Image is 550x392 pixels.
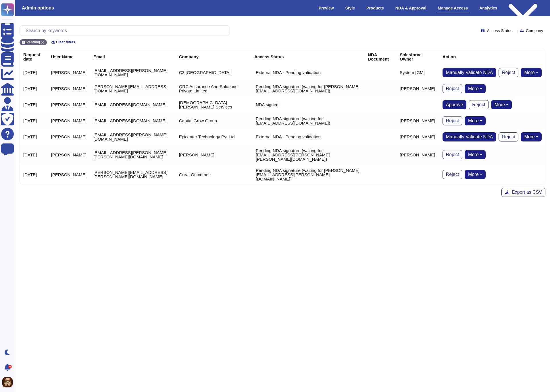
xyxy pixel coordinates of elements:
td: [EMAIL_ADDRESS][PERSON_NAME][PERSON_NAME][DOMAIN_NAME] [90,145,176,165]
span: Reject [502,70,515,75]
th: Salesforce Owner [396,49,439,65]
th: Email [90,49,176,65]
th: User Name [48,49,90,65]
td: [PERSON_NAME] [396,145,439,165]
td: [PERSON_NAME] [48,97,90,113]
button: Reject [443,170,462,179]
span: Reject [446,152,459,157]
td: [PERSON_NAME] [48,81,90,97]
input: Search by keywords [23,26,230,36]
span: Manually Validate NDA [446,70,493,75]
button: Reject [443,84,462,93]
button: Reject [499,132,518,141]
span: Reject [472,102,485,107]
td: [DATE] [20,97,48,113]
td: [DATE] [20,145,48,165]
td: [PERSON_NAME] [48,65,90,81]
button: More [465,170,486,179]
span: Reject [502,135,515,139]
td: [PERSON_NAME] [48,145,90,165]
span: Manually Validate NDA [446,135,493,139]
td: [DATE] [20,165,48,185]
td: [EMAIL_ADDRESS][PERSON_NAME][DOMAIN_NAME] [90,65,176,81]
td: [PERSON_NAME] [48,129,90,145]
span: Pending [26,40,40,44]
span: Access Status [487,29,512,33]
th: Company [176,49,251,65]
button: Manually Validate NDA [443,132,496,141]
p: Pending NDA signature (waiting for [EMAIL_ADDRESS][DOMAIN_NAME]) [256,117,361,125]
td: System [GM] [396,65,439,81]
button: Export as CSV [501,188,545,197]
span: Approve [446,102,463,107]
td: Capital Grow Group [176,113,251,129]
button: More [521,132,542,141]
td: [DATE] [20,129,48,145]
button: More [491,100,512,109]
td: [PERSON_NAME][EMAIL_ADDRESS][DOMAIN_NAME] [90,81,176,97]
div: NDA & Approval [393,3,429,13]
img: user [2,377,13,387]
p: NDA signed [256,102,278,107]
td: [DATE] [20,65,48,81]
span: Reject [446,86,459,91]
button: Reject [469,100,489,109]
p: Pending NDA signature (waiting for [PERSON_NAME][EMAIL_ADDRESS][PERSON_NAME][DOMAIN_NAME]) [256,168,361,181]
td: [PERSON_NAME] [396,81,439,97]
h3: Admin options [22,5,54,11]
div: Manage Access [435,3,471,13]
span: Reject [446,172,459,177]
p: Pending NDA signature (waiting for [EMAIL_ADDRESS][PERSON_NAME][PERSON_NAME][DOMAIN_NAME]) [256,148,361,161]
th: Action [439,49,545,65]
div: Preview [316,3,337,13]
td: [PERSON_NAME] [396,113,439,129]
button: user [1,376,17,389]
div: Products [364,3,387,13]
td: [EMAIL_ADDRESS][DOMAIN_NAME] [90,113,176,129]
button: Reject [443,116,462,125]
button: More [465,116,486,125]
button: More [521,68,542,77]
div: 9+ [8,365,12,368]
button: Manually Validate NDA [443,68,496,77]
span: Reject [446,119,459,123]
th: Access Status [251,49,364,65]
th: Request date [20,49,48,65]
th: NDA Document [364,49,396,65]
button: More [465,84,486,93]
td: Great Outcomes [176,165,251,185]
span: Company [526,29,543,33]
td: [EMAIL_ADDRESS][DOMAIN_NAME] [90,97,176,113]
td: [EMAIL_ADDRESS][PERSON_NAME][DOMAIN_NAME] [90,129,176,145]
div: Style [343,3,358,13]
td: [PERSON_NAME] [396,129,439,145]
td: [DATE] [20,113,48,129]
span: Export as CSV [512,190,542,195]
span: Clear filters [56,40,75,44]
button: More [465,150,486,159]
p: External NDA - Pending validation [256,70,321,75]
p: Pending NDA signature (waiting for [PERSON_NAME][EMAIL_ADDRESS][DOMAIN_NAME]) [256,84,361,93]
button: Approve [443,100,467,109]
p: External NDA - Pending validation [256,135,321,139]
button: Reject [499,68,518,77]
td: [DEMOGRAPHIC_DATA][PERSON_NAME] Services [176,97,251,113]
td: [DATE] [20,81,48,97]
td: QRC Assurance And Solutions Private Limited [176,81,251,97]
td: C3 [GEOGRAPHIC_DATA] [176,65,251,81]
button: Reject [443,150,462,159]
td: [PERSON_NAME] [48,165,90,185]
td: [PERSON_NAME][EMAIL_ADDRESS][PERSON_NAME][DOMAIN_NAME] [90,165,176,185]
div: Analytics [476,3,500,13]
td: [PERSON_NAME] [48,113,90,129]
td: Epicenter Technology Pvt Ltd [176,129,251,145]
td: [PERSON_NAME] [176,145,251,165]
